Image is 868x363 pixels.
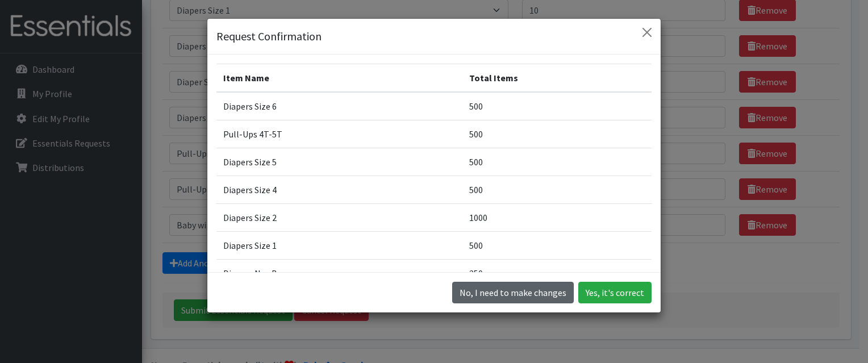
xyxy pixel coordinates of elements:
td: Diapers Size 6 [216,92,462,120]
td: 500 [462,120,652,148]
td: 500 [462,231,652,259]
h5: Request Confirmation [216,28,322,45]
td: Pull-Ups 4T-5T [216,120,462,148]
button: No I need to make changes [452,282,574,303]
th: Total Items [462,64,652,92]
td: 500 [462,176,652,203]
th: Item Name [216,64,462,92]
td: Diapers Size 5 [216,148,462,176]
button: Yes, it's correct [578,282,652,303]
td: 250 [462,259,652,287]
td: Diapers Size 1 [216,231,462,259]
td: Diapers Size 2 [216,203,462,231]
button: Close [638,23,656,41]
td: Diapers Size 4 [216,176,462,203]
td: 500 [462,92,652,120]
td: 500 [462,148,652,176]
td: Diapers NewBorn [216,259,462,287]
td: 1000 [462,203,652,231]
